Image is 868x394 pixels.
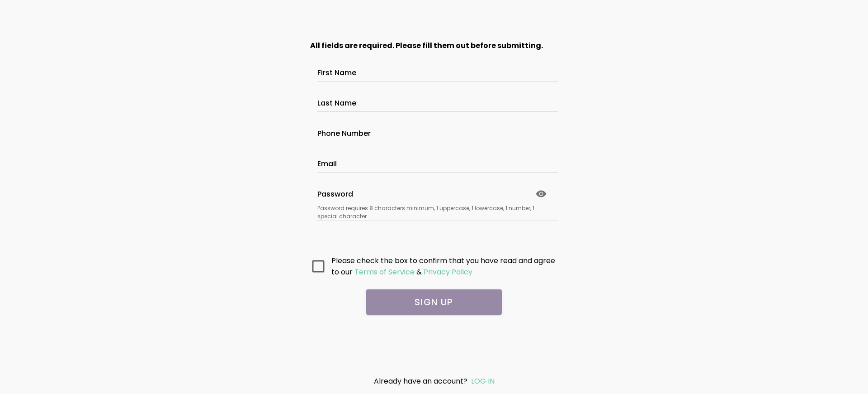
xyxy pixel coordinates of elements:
[310,40,543,51] strong: All fields are required. Please fill them out before submitting.
[329,253,561,280] ion-col: Please check the box to confirm that you have read and agree to our &
[317,204,551,221] ion-text: Password requires 8 characters minimum, 1 uppercase, 1 lowercase, 1 number, 1 special character
[354,267,415,277] ion-text: Terms of Service
[328,375,540,387] div: Already have an account?
[471,376,495,386] a: LOG IN
[424,267,472,277] ion-text: Privacy Policy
